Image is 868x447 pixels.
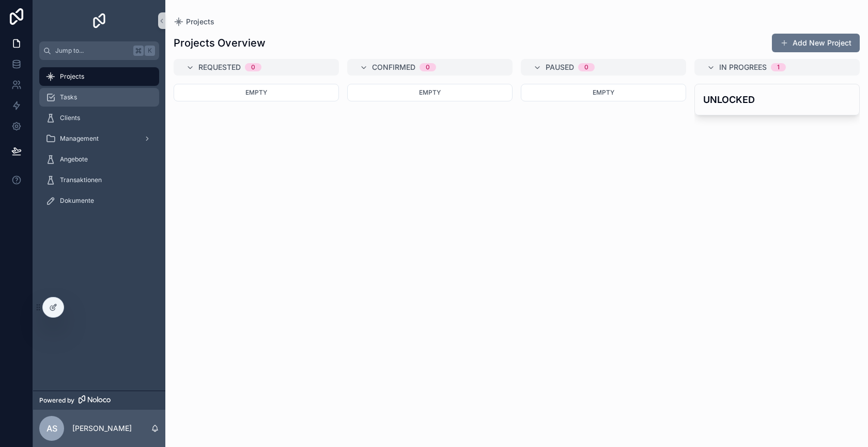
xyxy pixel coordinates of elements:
div: 1 [777,63,780,71]
span: Empty [593,88,614,96]
span: Tasks [60,93,77,101]
a: Dokumente [39,191,159,210]
span: Projects [60,72,84,81]
a: Projects [39,67,159,86]
h1: Projects Overview [174,36,266,50]
span: Jump to... [55,47,129,55]
h4: UNLOCKED [703,93,851,107]
span: Transaktionen [60,176,102,184]
span: Angebote [60,155,88,163]
span: Confirmed [372,62,415,72]
span: Clients [60,114,80,122]
a: Clients [39,109,159,127]
a: Tasks [39,88,159,107]
div: 0 [251,63,255,71]
span: AS [47,422,57,435]
span: Requested [198,62,241,72]
div: 0 [584,63,588,71]
a: Management [39,129,159,148]
a: Projects [174,17,214,27]
span: Empty [245,88,267,96]
span: In Progrees [719,62,767,72]
a: Angebote [39,150,159,169]
button: Jump to...K [39,41,159,60]
a: UNLOCKED [694,84,860,115]
div: 0 [426,63,430,71]
a: Powered by [33,391,165,410]
span: K [146,47,154,55]
img: App logo [91,12,107,29]
span: Empty [419,88,441,96]
span: Projects [186,17,214,27]
p: [PERSON_NAME] [72,423,132,434]
span: Management [60,135,99,143]
button: Add New Project [772,34,860,52]
span: Powered by [39,396,74,405]
div: scrollable content [33,60,165,224]
span: Paused [546,62,574,72]
a: Transaktionen [39,171,159,189]
span: Dokumente [60,197,94,205]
